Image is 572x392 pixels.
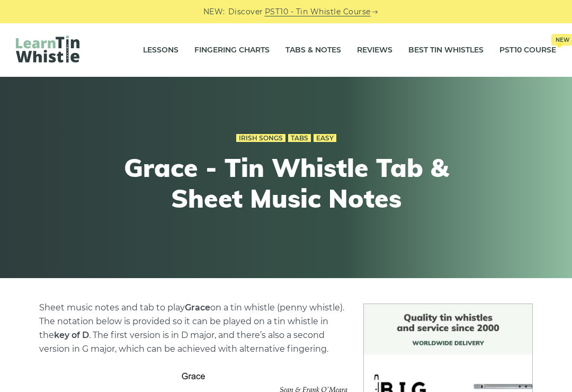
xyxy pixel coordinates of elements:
[288,134,311,142] a: Tabs
[54,330,89,340] strong: key of D
[499,37,556,64] a: PST10 CourseNew
[194,37,270,64] a: Fingering Charts
[408,37,484,64] a: Best Tin Whistles
[357,37,392,64] a: Reviews
[236,134,285,142] a: Irish Songs
[185,302,210,313] strong: Grace
[314,134,336,142] a: Easy
[16,35,79,63] img: LearnTinWhistle.com
[143,37,178,64] a: Lessons
[285,37,341,64] a: Tabs & Notes
[91,153,481,213] h1: Grace - Tin Whistle Tab & Sheet Music Notes
[39,301,348,356] p: Sheet music notes and tab to play on a tin whistle (penny whistle). The notation below is provide...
